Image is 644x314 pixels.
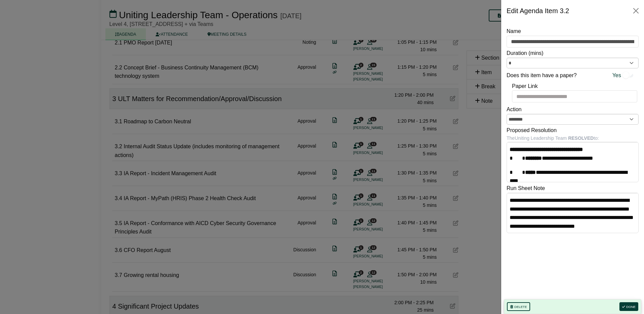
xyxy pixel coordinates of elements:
[507,302,530,311] button: Delete
[507,126,557,135] label: Proposed Resolution
[612,71,621,80] span: Yes
[507,134,639,142] div: The Uniting Leadership Team to:
[507,5,569,16] div: Edit Agenda Item 3.2
[507,184,545,193] label: Run Sheet Note
[507,71,577,80] label: Does this item have a paper?
[568,135,594,141] b: RESOLVED
[619,302,638,311] button: Done
[507,49,543,58] label: Duration (mins)
[512,82,538,91] label: Paper Link
[507,27,521,36] label: Name
[631,5,641,16] button: Close
[507,105,521,114] label: Action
